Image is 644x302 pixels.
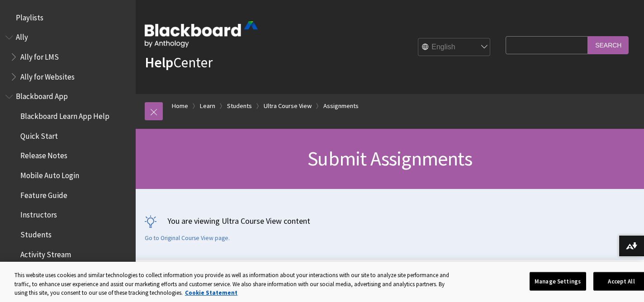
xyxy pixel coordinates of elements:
[145,21,258,47] img: Blackboard by Anthology
[588,36,629,54] input: Search
[16,10,43,22] span: Playlists
[20,208,57,220] span: Instructors
[264,100,312,112] a: Ultra Course View
[14,271,451,297] div: This website uses cookies and similar technologies to collect information you provide as well as ...
[227,100,252,112] a: Students
[20,128,58,141] span: Quick Start
[308,146,472,171] span: Submit Assignments
[5,10,130,25] nav: Book outline for Playlists
[185,289,237,297] a: More information about your privacy, opens in a new tab
[16,89,68,101] span: Blackboard App
[20,168,79,180] span: Mobile Auto Login
[5,30,130,85] nav: Book outline for Anthology Ally Help
[145,53,173,71] strong: Help
[145,215,635,226] p: You are viewing Ultra Course View content
[20,49,59,61] span: Ally for LMS
[20,227,52,239] span: Students
[418,38,491,57] select: Site Language Selector
[200,100,215,112] a: Learn
[530,272,586,291] button: Manage Settings
[16,30,28,42] span: Ally
[172,100,188,112] a: Home
[145,234,230,242] a: Go to Original Course View page.
[20,247,71,259] span: Activity Stream
[323,100,359,112] a: Assignments
[145,53,213,71] a: HelpCenter
[20,188,67,200] span: Feature Guide
[20,109,109,121] span: Blackboard Learn App Help
[20,148,67,160] span: Release Notes
[20,69,75,81] span: Ally for Websites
